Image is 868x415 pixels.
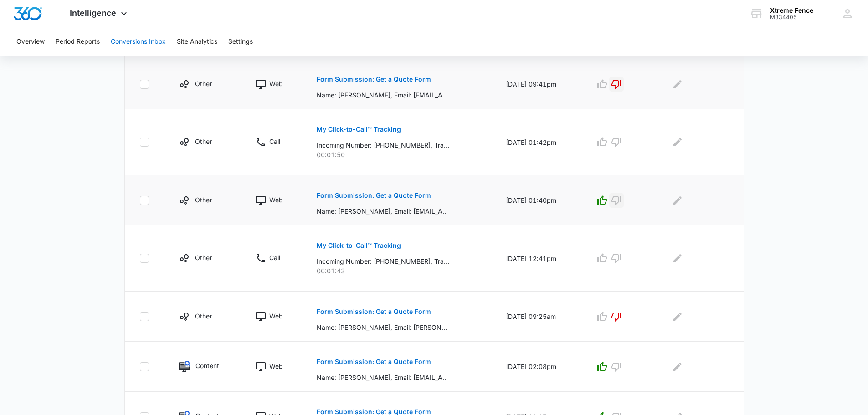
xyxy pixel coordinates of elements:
[670,309,685,324] button: Edit Comments
[317,140,449,150] p: Incoming Number: [PHONE_NUMBER], Tracking Number: [PHONE_NUMBER], Ring To: [PHONE_NUMBER], Caller...
[317,373,449,382] p: Name: [PERSON_NAME], Email: [EMAIL_ADDRESS][DOMAIN_NAME], Phone: [PHONE_NUMBER], Address: [STREET...
[269,311,283,321] p: Web
[317,242,401,249] p: My Click-to-Call™ Tracking
[770,14,813,20] div: account id
[317,359,431,365] p: Form Submission: Get a Quote Form
[670,135,685,149] button: Edit Comments
[195,79,212,88] p: Other
[177,27,217,56] button: Site Analytics
[317,150,484,159] p: 00:01:50
[269,253,280,262] p: Call
[195,137,212,146] p: Other
[16,27,45,56] button: Overview
[317,256,449,266] p: Incoming Number: [PHONE_NUMBER], Tracking Number: [PHONE_NUMBER], Ring To: [PHONE_NUMBER], Caller...
[56,27,100,56] button: Period Reports
[195,361,219,370] p: Content
[111,27,166,56] button: Conversions Inbox
[317,76,431,82] p: Form Submission: Get a Quote Form
[317,301,431,323] button: Form Submission: Get a Quote Form
[317,323,449,332] p: Name: [PERSON_NAME], Email: [PERSON_NAME][EMAIL_ADDRESS][DOMAIN_NAME], Phone: [PHONE_NUMBER], Add...
[195,195,212,205] p: Other
[228,27,253,56] button: Settings
[195,253,212,262] p: Other
[670,77,685,92] button: Edit Comments
[317,90,449,100] p: Name: [PERSON_NAME], Email: [EMAIL_ADDRESS][DOMAIN_NAME], Phone: [PHONE_NUMBER], Address: [STREET...
[317,118,401,140] button: My Click-to-Call™ Tracking
[317,206,449,216] p: Name: [PERSON_NAME], Email: [EMAIL_ADDRESS][DOMAIN_NAME], Phone: [PHONE_NUMBER], Address: [STREET...
[670,359,685,374] button: Edit Comments
[670,251,685,266] button: Edit Comments
[269,137,280,146] p: Call
[317,266,484,276] p: 00:01:43
[495,292,584,342] td: [DATE] 09:25am
[495,225,584,292] td: [DATE] 12:41pm
[495,109,584,175] td: [DATE] 01:42pm
[770,7,813,14] div: account name
[195,311,212,321] p: Other
[317,184,431,206] button: Form Submission: Get a Quote Form
[70,8,116,18] span: Intelligence
[317,68,431,90] button: Form Submission: Get a Quote Form
[317,351,431,373] button: Form Submission: Get a Quote Form
[269,79,283,88] p: Web
[317,409,431,415] p: Form Submission: Get a Quote Form
[317,235,401,256] button: My Click-to-Call™ Tracking
[670,193,685,208] button: Edit Comments
[495,59,584,109] td: [DATE] 09:41pm
[495,342,584,392] td: [DATE] 02:08pm
[269,361,283,371] p: Web
[269,195,283,205] p: Web
[317,192,431,199] p: Form Submission: Get a Quote Form
[495,175,584,225] td: [DATE] 01:40pm
[317,308,431,315] p: Form Submission: Get a Quote Form
[317,126,401,133] p: My Click-to-Call™ Tracking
